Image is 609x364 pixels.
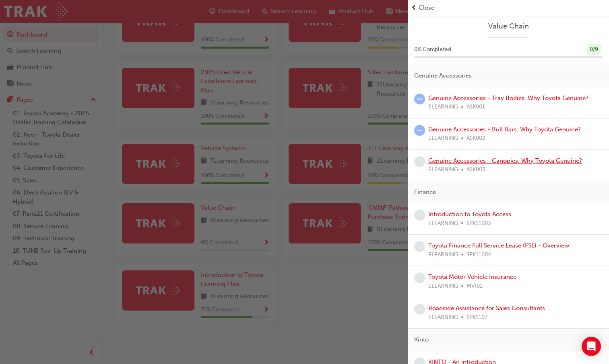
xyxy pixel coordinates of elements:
span: ELEARNING [428,250,458,260]
span: ELEARNING [428,102,458,112]
span: learningRecordVerb_NONE-icon [414,304,425,315]
span: ASK001 [467,102,485,112]
a: Introduction to Toyota Access [428,211,511,218]
span: learningRecordVerb_NONE-icon [414,156,425,167]
span: Finance [414,188,436,197]
a: Toyota Motor Vehicle Insurance [428,273,516,280]
span: ELEARNING [428,165,458,174]
a: Genuine Accessories - Canopies. Why Toyota Genuine? [428,157,582,164]
span: ELEARNING [428,219,458,228]
span: learningRecordVerb_NONE-icon [414,241,425,252]
span: SPK11003 [467,219,491,228]
span: Kinto [414,335,429,344]
span: learningRecordVerb_ATTEMPT-icon [414,94,425,104]
span: 0 % Completed [414,45,451,54]
a: Toyota Finance Full Service Lease (FSL) - Overview [428,242,569,249]
span: Genuine Accessories [414,71,472,80]
div: 0 / 9 [587,44,601,55]
span: learningRecordVerb_NONE-icon [414,272,425,283]
span: SPK1107 [467,313,487,322]
span: learningRecordVerb_NONE-icon [414,210,425,221]
span: ELEARNING [428,282,458,291]
a: Roadside Assistance for Sales Consultants [428,305,545,312]
span: ELEARNING [428,134,458,143]
span: prev-icon [411,3,417,12]
span: learningRecordVerb_ATTEMPT-icon [414,125,425,136]
span: ASK002 [467,134,485,143]
a: Value Chain [414,22,603,31]
a: Genuine Accessories - Bull Bars. Why Toyota Genuine? [428,126,581,133]
button: prev-iconClose [411,3,606,12]
span: SPK11004 [467,250,491,260]
div: Open Intercom Messenger [582,337,601,356]
span: ASK003 [467,165,485,174]
a: Genuine Accessories - Tray Bodies. Why Toyota Genuine? [428,94,588,102]
span: MVI01 [467,282,483,291]
span: Close [419,3,434,12]
span: ELEARNING [428,313,458,322]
